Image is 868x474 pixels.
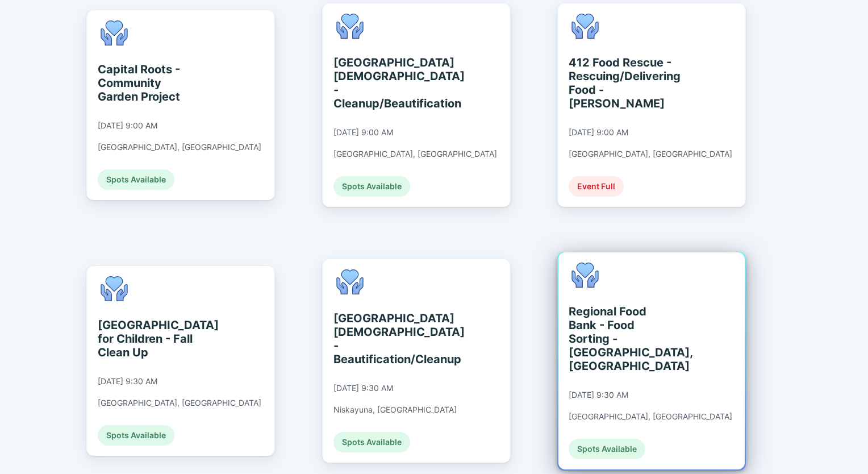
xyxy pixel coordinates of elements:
div: Spots Available [98,169,174,190]
div: [GEOGRAPHIC_DATA], [GEOGRAPHIC_DATA] [98,398,261,408]
div: [GEOGRAPHIC_DATA], [GEOGRAPHIC_DATA] [569,149,732,159]
div: Spots Available [333,432,410,452]
div: [DATE] 9:00 AM [569,127,628,138]
div: [GEOGRAPHIC_DATA], [GEOGRAPHIC_DATA] [569,411,732,422]
div: [GEOGRAPHIC_DATA] for Children - Fall Clean Up [98,318,202,359]
div: [DATE] 9:00 AM [333,127,393,138]
div: Spots Available [98,425,174,446]
div: Event Full [569,176,624,197]
div: [DATE] 9:30 AM [333,383,393,393]
div: [GEOGRAPHIC_DATA][DEMOGRAPHIC_DATA] - Cleanup/Beautification [333,56,437,110]
div: [DATE] 9:00 AM [98,120,157,131]
div: [GEOGRAPHIC_DATA][DEMOGRAPHIC_DATA] - Beautification/Cleanup [333,311,437,366]
div: Spots Available [333,176,410,197]
div: [DATE] 9:30 AM [98,376,157,386]
div: Capital Roots - Community Garden Project [98,63,202,103]
div: [DATE] 9:30 AM [569,390,628,400]
div: Spots Available [569,439,645,459]
div: [GEOGRAPHIC_DATA], [GEOGRAPHIC_DATA] [333,149,497,159]
div: 412 Food Rescue - Rescuing/Delivering Food - [PERSON_NAME] [569,56,673,110]
div: Regional Food Bank - Food Sorting - [GEOGRAPHIC_DATA], [GEOGRAPHIC_DATA] [569,305,673,373]
div: Niskayuna, [GEOGRAPHIC_DATA] [333,405,457,415]
div: [GEOGRAPHIC_DATA], [GEOGRAPHIC_DATA] [98,142,261,152]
